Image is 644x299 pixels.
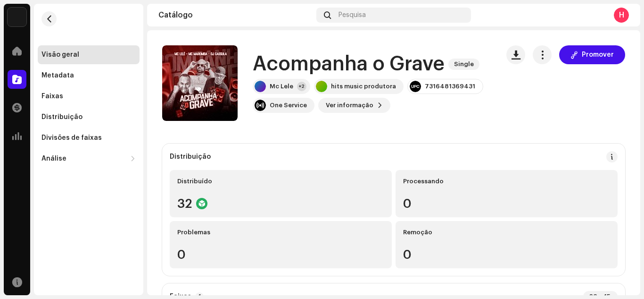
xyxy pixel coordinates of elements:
re-m-nav-item: Metadata [38,66,140,85]
button: Promover [559,45,625,64]
div: Distribuição [170,153,211,161]
div: H [614,8,629,23]
div: One Service [270,102,307,109]
div: Análise [41,155,66,162]
h1: Acompanha o Grave [253,53,445,75]
div: Catálogo [158,11,313,19]
div: Distribuição [41,113,83,121]
div: Faixas [41,93,63,100]
div: Visão geral [41,51,79,59]
re-m-nav-dropdown: Análise [38,149,140,168]
div: Problemas [177,229,384,236]
span: Ver informação [326,96,373,115]
span: Pesquisa [339,11,366,19]
div: Mc Lele [270,83,293,90]
div: 7316481369431 [425,83,475,90]
div: Distribuído [177,178,384,185]
re-m-nav-item: Distribuição [38,108,140,127]
img: c86870aa-2232-4ba3-9b41-08f587110171 [8,8,26,26]
div: Processando [403,178,610,185]
div: Remoção [403,229,610,236]
span: Promover [582,45,614,64]
span: Single [448,59,479,70]
div: Metadata [41,72,74,79]
div: hits music produtora [331,83,396,90]
re-m-nav-item: Faixas [38,87,140,106]
button: Ver informação [318,98,390,113]
div: +2 [297,82,306,91]
re-m-nav-item: Divisões de faixas [38,128,140,147]
re-m-nav-item: Visão geral [38,45,140,64]
div: Divisões de faixas [41,134,102,142]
